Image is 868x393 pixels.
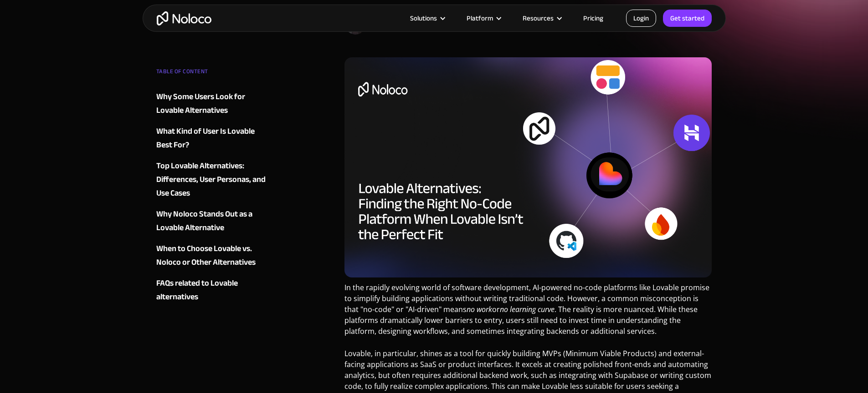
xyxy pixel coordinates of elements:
[156,90,267,117] a: Why Some Users Look for Lovable Alternatives
[157,11,211,25] a: home
[523,12,554,24] div: Resources
[467,304,492,314] em: no work
[156,277,267,304] a: FAQs related to Lovable alternatives
[156,242,267,269] a: When to Choose Lovable vs. Noloco or Other Alternatives
[399,12,455,24] div: Solutions
[156,125,267,152] a: What Kind of User Is Lovable Best For?
[500,304,555,314] em: no learning curve
[410,12,437,24] div: Solutions
[344,282,712,343] p: In the rapidly evolving world of software development, AI-powered no-code platforms like Lovable ...
[455,12,511,24] div: Platform
[156,207,267,235] a: Why Noloco Stands Out as a Lovable Alternative
[626,10,656,27] a: Login
[663,10,712,27] a: Get started
[156,159,267,200] a: Top Lovable Alternatives: Differences, User Personas, and Use Cases‍
[511,12,572,24] div: Resources
[156,65,267,83] div: TABLE OF CONTENT
[467,12,493,24] div: Platform
[572,12,615,24] a: Pricing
